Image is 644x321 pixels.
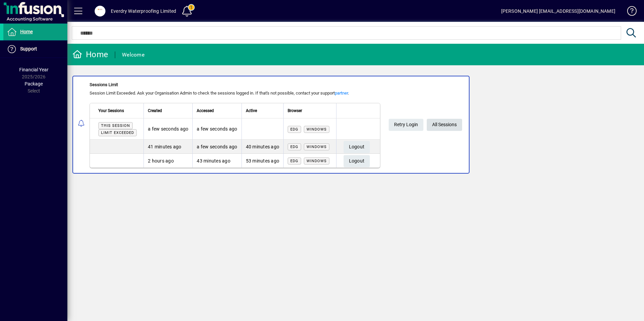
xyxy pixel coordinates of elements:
button: Logout [344,155,370,167]
a: partner [335,91,348,96]
td: 43 minutes ago [192,154,241,168]
span: Your Sessions [98,107,124,114]
span: Active [246,107,257,114]
span: Financial Year [19,67,49,72]
div: [PERSON_NAME] [EMAIL_ADDRESS][DOMAIN_NAME] [501,6,615,16]
span: Created [148,107,162,114]
span: Edg [290,145,298,149]
span: Package [25,81,43,86]
div: Everdry Waterproofing Limited [111,6,176,16]
app-alert-notification-menu-item: Sessions Limit [67,76,644,174]
span: Windows [307,159,327,163]
td: 41 minutes ago [143,140,192,154]
span: Logout [349,155,365,167]
span: Logout [349,141,365,152]
span: Windows [307,145,327,149]
button: Profile [89,5,111,17]
td: 40 minutes ago [241,140,284,154]
td: a few seconds ago [192,140,241,154]
td: a few seconds ago [143,118,192,140]
td: 53 minutes ago [241,154,284,168]
span: Browser [288,107,302,114]
span: Edg [290,159,298,163]
span: This session [101,123,130,128]
td: a few seconds ago [192,118,241,140]
span: Home [20,29,33,34]
a: Knowledge Base [622,1,636,23]
a: Support [3,41,67,58]
span: Accessed [197,107,214,114]
span: Edg [290,127,298,132]
div: Sessions Limit [90,81,380,88]
span: All Sessions [432,119,457,130]
div: Session Limit Exceeded. Ask your Organisation Admin to check the sessions logged in. If that's no... [90,90,380,97]
button: Retry Login [389,119,423,131]
span: Limit exceeded [101,131,134,135]
td: 2 hours ago [143,154,192,168]
div: Home [72,49,108,60]
a: All Sessions [427,119,462,131]
span: Support [20,46,37,51]
span: Retry Login [394,119,418,130]
div: Welcome [122,49,144,60]
span: Windows [307,127,327,132]
button: Logout [344,141,370,153]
